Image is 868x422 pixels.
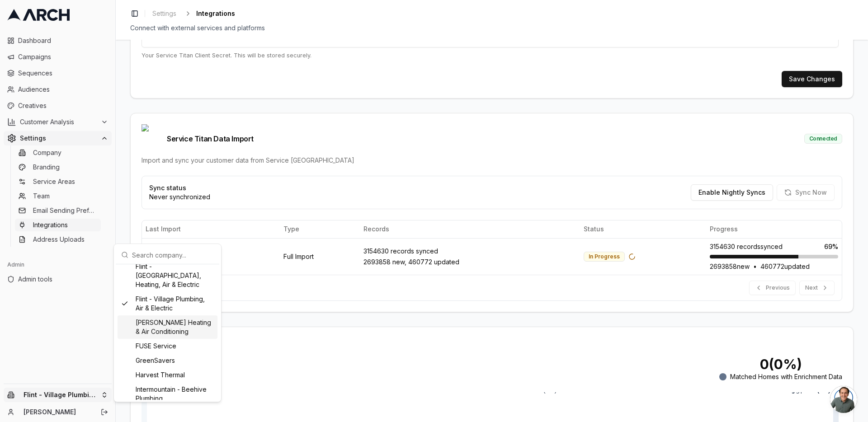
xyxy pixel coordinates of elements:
[118,259,217,292] div: Flint - [GEOGRAPHIC_DATA], Heating, Air & Electric
[118,339,217,353] div: FUSE Service
[118,315,217,339] div: [PERSON_NAME] Heating & Air Conditioning
[118,292,217,315] div: Flint - Village Plumbing, Air & Electric
[118,368,217,382] div: Harvest Thermal
[118,353,217,368] div: GreenSavers
[116,264,219,400] div: Suggestions
[132,246,214,264] input: Search company...
[118,382,217,406] div: Intermountain - Beehive Plumbing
